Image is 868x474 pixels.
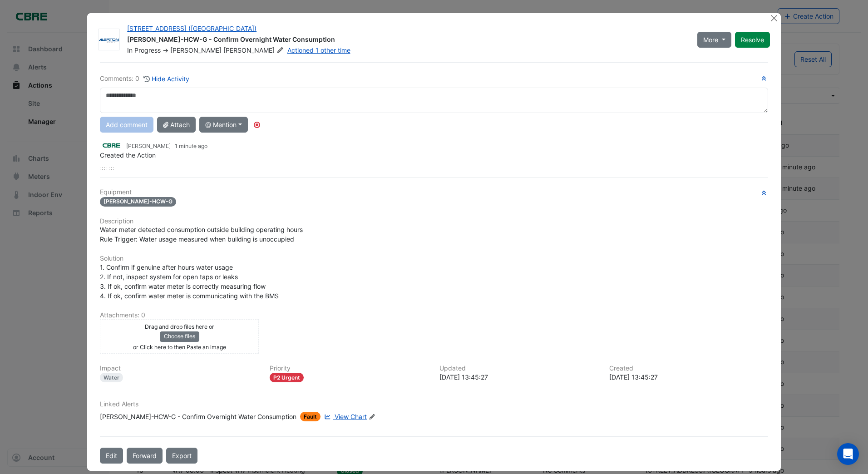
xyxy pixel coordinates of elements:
[270,373,304,382] div: P2 Urgent
[100,217,768,225] h6: Description
[769,13,779,23] button: Close
[100,365,259,372] h6: Impact
[99,35,119,44] img: Alerton
[100,412,296,421] div: [PERSON_NAME]-HCW-G - Confirm Overnight Water Consumption
[439,372,598,382] div: [DATE] 13:45:27
[100,263,279,300] span: 1. Confirm if genuine after hours water usage 2. If not, inspect system for open taps or leaks 3....
[335,413,367,420] span: View Chart
[127,46,161,54] span: In Progress
[100,197,176,207] span: [PERSON_NAME]-HCW-G
[703,35,718,44] span: More
[100,140,123,150] img: CBRE Charter Hall
[170,46,222,54] span: [PERSON_NAME]
[127,35,686,46] div: [PERSON_NAME]-HCW-G - Confirm Overnight Water Consumption
[100,448,123,464] button: Edit
[609,365,768,372] h6: Created
[287,46,350,54] a: Actioned 1 other time
[163,46,168,54] span: ->
[160,331,199,341] button: Choose files
[223,46,285,55] span: [PERSON_NAME]
[735,32,770,48] button: Resolve
[100,226,303,243] span: Water meter detected consumption outside building operating hours Rule Trigger: Water usage measu...
[133,344,226,351] small: or Click here to then Paste an image
[127,25,256,32] a: [STREET_ADDRESS] ([GEOGRAPHIC_DATA])
[166,448,197,464] a: Export
[439,365,598,372] h6: Updated
[157,117,196,133] button: Attach
[270,365,429,372] h6: Priority
[322,412,367,421] a: View Chart
[100,400,768,408] h6: Linked Alerts
[253,121,261,129] div: Tooltip anchor
[145,323,214,330] small: Drag and drop files here or
[609,372,768,382] div: [DATE] 13:45:27
[697,32,731,48] button: More
[100,188,768,196] h6: Equipment
[100,74,190,84] div: Comments: 0
[127,448,163,464] button: Forward
[369,414,375,420] fa-icon: Edit Linked Alerts
[100,151,156,159] span: Created the Action
[199,117,248,133] button: @ Mention
[175,143,207,149] span: 2025-08-14 13:45:28
[100,373,123,382] div: Water
[300,412,321,421] span: Fault
[100,311,768,319] h6: Attachments: 0
[126,142,207,150] small: [PERSON_NAME] -
[837,443,859,465] div: Open Intercom Messenger
[100,255,768,262] h6: Solution
[143,74,190,84] button: Hide Activity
